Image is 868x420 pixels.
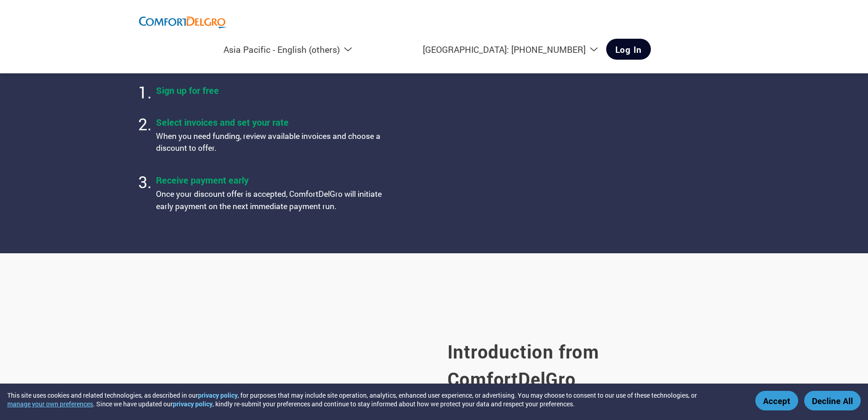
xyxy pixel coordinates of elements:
[7,391,742,408] div: This site uses cookies and related technologies, as described in our , for purposes that may incl...
[156,174,384,186] h4: Receive payment early
[606,39,651,60] a: Log In
[198,391,238,400] a: privacy policy
[156,84,384,96] h4: Sign up for free
[156,116,384,128] h4: Select invoices and set your rate
[447,338,731,393] h2: Introduction from ComfortDelGro
[138,9,229,34] img: ComfortDelGro
[156,188,384,212] p: Once your discount offer is accepted, ComfortDelGro will initiate early payment on the next immed...
[7,400,93,408] button: manage your own preferences
[173,400,213,408] a: privacy policy
[755,391,798,410] button: Accept
[156,130,384,154] p: When you need funding, review available invoices and choose a discount to offer.
[804,391,861,410] button: Decline All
